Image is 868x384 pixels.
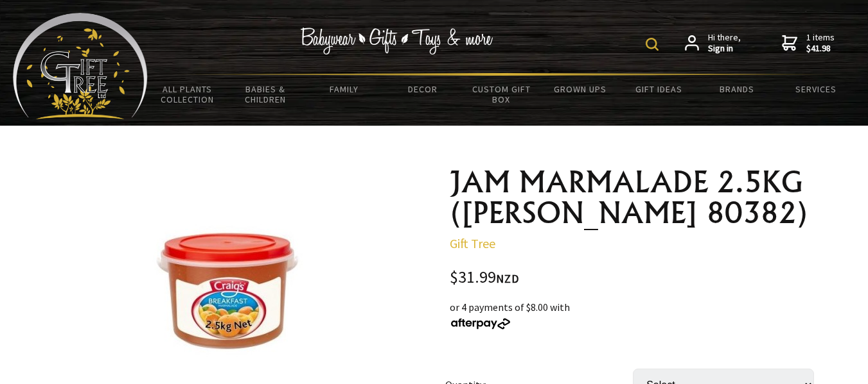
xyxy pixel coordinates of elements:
a: Family [305,76,384,103]
a: All Plants Collection [148,76,226,113]
div: $31.99 [450,269,825,287]
h1: JAM MARMALADE 2.5KG ([PERSON_NAME] 80382) [450,167,825,228]
a: Gift Ideas [619,76,698,103]
a: 1 items$41.98 [782,32,835,54]
div: or 4 payments of $8.00 with [450,299,825,330]
a: Grown Ups [541,76,619,103]
img: Afterpay [450,318,511,330]
a: Custom Gift Box [462,76,540,113]
img: product search [646,38,659,51]
strong: $41.98 [806,43,835,54]
a: Decor [384,76,462,103]
span: Hi there, [708,32,741,54]
a: Services [777,76,855,103]
span: 1 items [806,31,835,54]
img: Babywear - Gifts - Toys & more [301,28,493,54]
img: Babyware - Gifts - Toys and more... [13,13,148,119]
span: NZD [496,271,519,286]
a: Hi there,Sign in [685,32,741,54]
a: Brands [698,76,776,103]
a: Gift Tree [450,235,495,251]
a: Babies & Children [226,76,305,113]
strong: Sign in [708,43,741,54]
